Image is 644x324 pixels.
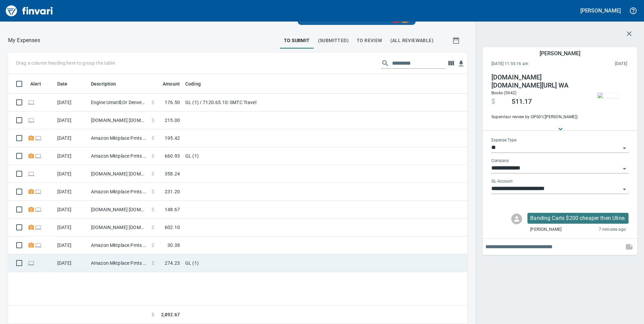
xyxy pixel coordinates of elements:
span: Online transaction [35,154,42,158]
p: My Expenses [8,36,40,44]
span: 7 minutes ago [599,226,626,233]
span: Online transaction [35,225,42,229]
img: Finvari [4,3,55,19]
span: Date [57,80,68,88]
span: This records your note into the expense [621,239,637,255]
span: Coding [185,80,201,88]
span: (Submitted) [318,36,349,45]
span: $ [152,117,154,124]
span: $ [152,224,154,231]
span: $ [152,170,154,177]
td: Amazon Mktplace Pmts [DOMAIN_NAME][URL] WA [88,147,149,165]
td: GL (1) [183,254,351,272]
td: GL (1) / 7120.65.10: SMTC Travel [183,94,351,111]
td: [DATE] [55,165,88,183]
p: Banding Carts $200 cheaper then Uline. [530,214,626,222]
span: $ [152,260,154,266]
span: Online transaction [35,243,42,247]
span: [DATE] 11:55:16 am [491,61,572,67]
span: Amount [154,80,180,88]
span: $ [152,135,154,141]
button: Close transaction [621,26,637,42]
span: [PERSON_NAME] [530,226,561,233]
button: [PERSON_NAME] [579,5,622,16]
span: Online transaction [28,118,35,122]
td: [DOMAIN_NAME] [DOMAIN_NAME][URL] WA [88,165,149,183]
span: Alert [30,80,41,88]
span: Online transaction [28,261,35,265]
span: 2,892.67 [161,311,180,318]
span: Online transaction [35,189,42,194]
button: Open [620,143,629,153]
td: [DATE] [55,147,88,165]
td: [DOMAIN_NAME] [DOMAIN_NAME][URL] WA [88,111,149,129]
td: [DATE] [55,129,88,147]
td: [DOMAIN_NAME] [DOMAIN_NAME][URL] WA [88,201,149,219]
span: Receipt Required [28,207,35,212]
td: Amazon Mktplace Pmts [DOMAIN_NAME][URL] WA [88,129,149,147]
h4: [DOMAIN_NAME] [DOMAIN_NAME][URL] WA [491,73,583,90]
p: Drag a column heading here to group the table [16,60,115,66]
span: 176.50 [165,99,180,106]
button: Open [620,164,629,173]
td: [DATE] [55,183,88,201]
span: 358.24 [165,170,180,177]
span: $ [152,242,154,249]
span: Description [91,80,116,88]
span: $ [152,153,154,159]
td: Amazon Mktplace Pmts [DOMAIN_NAME][URL] WA [88,183,149,201]
span: To Review [357,36,382,45]
td: [DATE] [55,254,88,272]
span: Receipt Required [28,189,35,194]
label: GL Account [491,180,513,184]
td: GL (1) [183,147,351,165]
span: Supervisor review by: OPS01 ([PERSON_NAME]) [491,114,583,121]
span: Receipt Required [28,225,35,229]
span: Books (5942) [491,91,516,95]
span: Coding [185,80,210,88]
button: Choose columns to display [446,58,456,68]
span: $ [152,188,154,195]
span: 231.20 [165,188,180,195]
span: Online transaction [35,136,42,140]
td: [DATE] [55,236,88,254]
span: 511.17 [512,98,532,106]
td: [DATE] [55,94,88,111]
td: Amazon Mktplace Pmts [DOMAIN_NAME][URL] WA [88,236,149,254]
h5: [PERSON_NAME] [540,50,580,57]
h5: [PERSON_NAME] [580,7,621,14]
span: $ [152,206,154,213]
span: 660.93 [165,153,180,159]
nav: breadcrumb [8,36,40,44]
label: Company [491,159,509,163]
td: [DOMAIN_NAME] [DOMAIN_NAME][URL] WA [88,219,149,236]
span: 602.10 [165,224,180,231]
span: To Submit [284,36,310,45]
button: Open [620,185,629,194]
td: [DATE] [55,219,88,236]
span: Date [57,80,76,88]
span: 274.23 [165,260,180,266]
span: Receipt Required [28,154,35,158]
span: Receipt Required [28,243,35,247]
td: Engine Umatill,Or Denver CO [88,94,149,111]
span: 30.38 [167,242,180,249]
span: $ [152,311,154,318]
span: 148.67 [165,206,180,213]
span: $ [491,98,495,106]
img: receipts%2Ftapani%2F2025-09-16%2FdDaZX8JUyyeI0KH0W5cbBD8H2fn2__y4hFUT3ROATu3pn4yLnqu_1.jpg [598,93,619,98]
span: Alert [30,80,50,88]
td: Amazon Mktplace Pmts [DOMAIN_NAME][URL] WA [88,254,149,272]
button: Download Table [456,59,466,69]
span: Amount [163,80,180,88]
span: (All Reviewable) [390,36,433,45]
td: [DATE] [55,201,88,219]
td: [DATE] [55,111,88,129]
button: Show transactions within a particular date range [446,32,468,48]
label: Expense Type [491,138,516,142]
span: Online transaction [35,207,42,212]
span: Online transaction [28,171,35,176]
span: This charge was settled by the merchant and appears on the 2025/09/13 statement. [572,61,627,67]
span: Description [91,80,125,88]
